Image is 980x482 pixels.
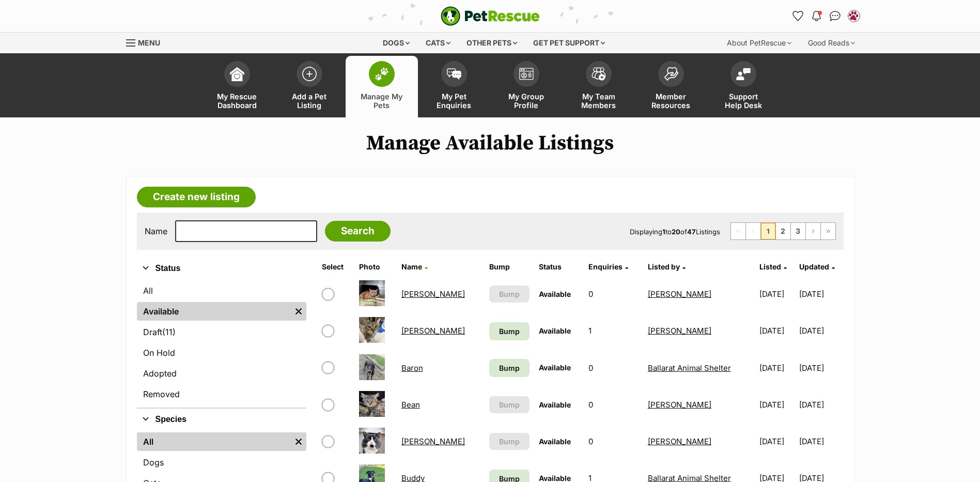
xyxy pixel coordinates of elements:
[799,276,842,312] td: [DATE]
[648,262,686,271] a: Listed by
[401,262,422,271] span: Name
[137,281,306,300] a: All
[648,400,711,410] a: [PERSON_NAME]
[776,223,790,239] a: Page 2
[736,68,751,80] img: help-desk-icon-fdf02630f3aa405de69fd3d07c3f3aa587a6932b1a1747fa1d2bba05be0121f9.svg
[648,363,731,373] a: Ballarat Animal Shelter
[145,227,167,236] label: Name
[539,363,571,372] span: Available
[355,259,396,275] th: Photo
[635,56,707,117] a: Member Resources
[672,228,680,236] strong: 20
[286,92,333,110] span: Add a Pet Listing
[539,437,571,446] span: Available
[138,38,160,47] span: Menu
[459,33,524,53] div: Other pets
[291,432,306,451] a: Remove filter
[584,350,642,386] td: 0
[489,396,530,413] button: Bump
[801,33,862,53] div: Good Reads
[137,302,291,321] a: Available
[720,92,767,110] span: Support Help Desk
[401,400,420,410] a: Bean
[137,323,306,341] a: Draft
[539,400,571,409] span: Available
[808,8,825,24] button: Notifications
[849,11,859,21] img: Ballarat Animal Shelter profile pic
[539,290,571,298] span: Available
[731,223,745,239] span: First page
[755,387,798,423] td: [DATE]
[401,363,423,373] a: Baron
[806,223,820,239] a: Next page
[291,302,306,321] a: Remove filter
[563,56,635,117] a: My Team Members
[302,67,317,81] img: add-pet-listing-icon-0afa8454b4691262ce3f59096e99ab1cd57d4a30225e0717b998d2c9b9846f56.svg
[499,436,520,447] span: Bump
[827,8,844,24] a: Conversations
[592,67,606,81] img: team-members-icon-5396bd8760b3fe7c0b43da4ab00e1e3bb1a5d9ba89233759b79545d2d3fc5d0d.svg
[325,221,391,242] input: Search
[648,262,680,271] span: Listed by
[535,259,583,275] th: Status
[401,436,465,446] a: [PERSON_NAME]
[126,33,167,51] a: Menu
[230,67,244,81] img: dashboard-icon-eb2f2d2d3e046f16d808141f083e7271f6b2e854fb5c12c21221c1fb7104beca.svg
[664,67,678,81] img: member-resources-icon-8e73f808a243e03378d46382f2149f9095a855e16c252ad45f914b54edf8863c.svg
[846,8,862,24] button: My account
[137,262,306,275] button: Status
[799,313,842,349] td: [DATE]
[137,432,291,451] a: All
[687,228,696,236] strong: 47
[490,56,563,117] a: My Group Profile
[447,68,461,80] img: pet-enquiries-icon-7e3ad2cf08bfb03b45e93fb7055b45f3efa6380592205ae92323e6603595dc1f.svg
[401,289,465,299] a: [PERSON_NAME]
[755,350,798,386] td: [DATE]
[720,33,799,53] div: About PetRescue
[755,313,798,349] td: [DATE]
[588,262,623,271] span: translation missing: en.admin.listings.index.attributes.enquiries
[575,92,622,110] span: My Team Members
[375,67,389,81] img: manage-my-pets-icon-02211641906a0b7f246fdf0571729dbe1e7629f14944591b6c1af311fb30b64b.svg
[755,276,798,312] td: [DATE]
[526,33,612,53] div: Get pet support
[759,262,781,271] span: Listed
[273,56,346,117] a: Add a Pet Listing
[418,33,458,53] div: Cats
[584,313,642,349] td: 1
[499,399,520,410] span: Bump
[499,326,520,337] span: Bump
[648,92,694,110] span: Member Resources
[201,56,273,117] a: My Rescue Dashboard
[359,92,405,110] span: Manage My Pets
[539,326,571,335] span: Available
[730,222,836,240] nav: Pagination
[799,424,842,459] td: [DATE]
[489,322,530,340] a: Bump
[489,433,530,450] button: Bump
[346,56,418,117] a: Manage My Pets
[799,262,835,271] a: Updated
[137,385,306,403] a: Removed
[707,56,780,117] a: Support Help Desk
[588,262,628,271] a: Enquiries
[790,8,806,24] a: Favourites
[791,223,805,239] a: Page 3
[519,68,534,80] img: group-profile-icon-3fa3cf56718a62981997c0bc7e787c4b2cf8bcc04b72c1350f741eb67cf2f40e.svg
[584,387,642,423] td: 0
[648,436,711,446] a: [PERSON_NAME]
[137,279,306,408] div: Status
[431,92,477,110] span: My Pet Enquiries
[503,92,550,110] span: My Group Profile
[821,223,835,239] a: Last page
[489,359,530,377] a: Bump
[648,289,711,299] a: [PERSON_NAME]
[630,228,720,236] span: Displaying to of Listings
[759,262,787,271] a: Listed
[648,326,711,336] a: [PERSON_NAME]
[746,223,760,239] span: Previous page
[489,285,530,303] button: Bump
[755,424,798,459] td: [DATE]
[499,289,520,299] span: Bump
[499,363,520,373] span: Bump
